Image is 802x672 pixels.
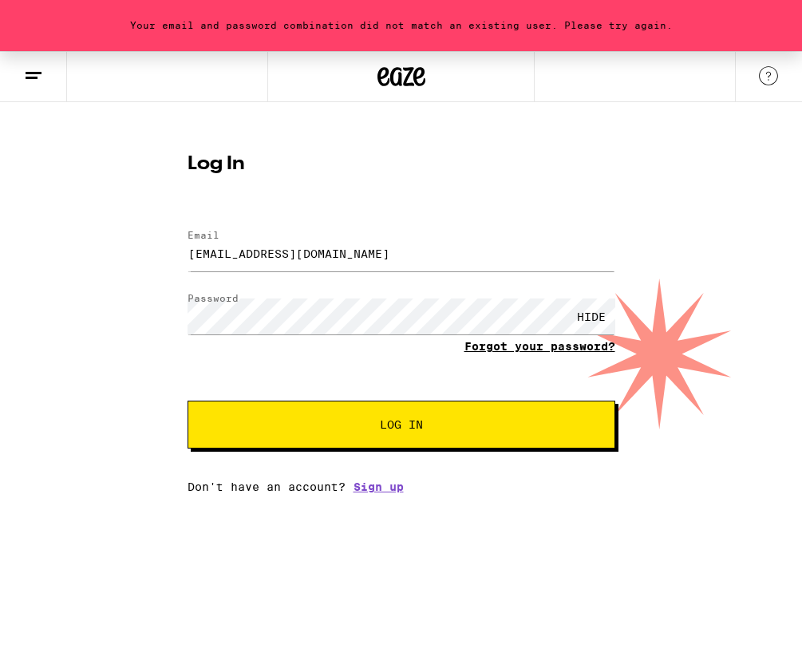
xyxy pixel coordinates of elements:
div: HIDE [567,298,615,334]
span: Log In [380,419,423,430]
button: Log In [188,401,615,449]
label: Email [188,230,219,240]
input: Email [188,235,615,271]
h1: Log In [188,155,615,174]
div: Don't have an account? [188,480,615,493]
label: Password [188,293,239,303]
span: Hi. Need any help? [10,11,115,24]
a: Sign up [354,480,404,493]
a: Forgot your password? [464,340,615,353]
